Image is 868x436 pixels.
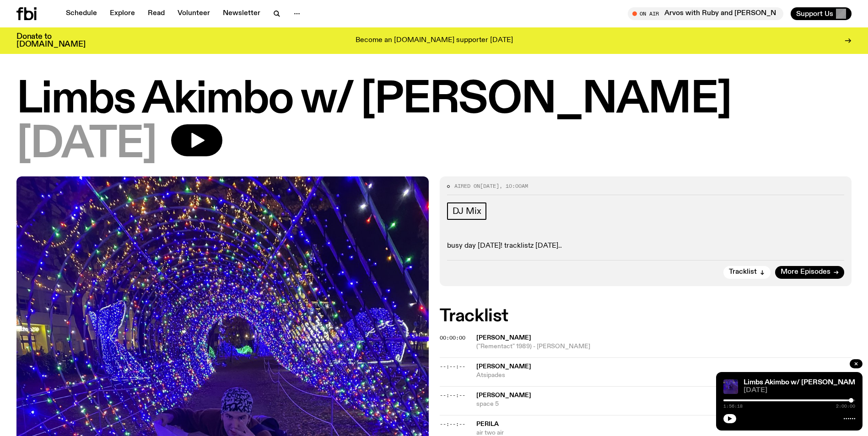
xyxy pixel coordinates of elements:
[781,269,830,276] span: More Episodes
[480,182,499,190] span: [DATE]
[476,342,852,351] span: ("Rementact" 1989) - [PERSON_NAME]
[791,7,852,20] button: Support Us
[796,10,833,18] span: Support Us
[16,33,86,48] h3: Donate to [DOMAIN_NAME]
[476,363,531,370] span: [PERSON_NAME]
[16,80,852,121] h1: Limbs Akimbo w/ [PERSON_NAME]
[744,387,855,394] span: [DATE]
[723,404,743,409] span: 1:56:18
[476,335,531,341] span: [PERSON_NAME]
[172,7,216,20] a: Volunteer
[454,182,480,190] span: Aired on
[60,7,102,20] a: Schedule
[453,206,481,216] span: DJ Mix
[440,308,852,324] h2: Tracklist
[142,7,170,20] a: Read
[476,371,852,380] span: Atsipades
[744,379,862,386] a: Limbs Akimbo w/ [PERSON_NAME]
[628,7,783,20] button: On AirArvos with Ruby and [PERSON_NAME]
[440,334,465,341] span: 00:00:00
[356,37,513,45] p: Become an [DOMAIN_NAME] supporter [DATE]
[723,266,771,279] button: Tracklist
[775,266,844,279] a: More Episodes
[440,363,465,370] span: --:--:--
[476,392,531,399] span: [PERSON_NAME]
[440,420,465,428] span: --:--:--
[104,7,140,20] a: Explore
[476,421,499,427] span: perila
[440,335,465,340] button: 00:00:00
[499,182,528,190] span: , 10:00am
[836,404,855,409] span: 2:00:00
[447,202,487,220] a: DJ Mix
[440,392,465,399] span: --:--:--
[217,7,266,20] a: Newsletter
[729,269,757,276] span: Tracklist
[16,124,156,165] span: [DATE]
[476,400,852,409] span: space 5
[447,242,845,250] p: busy day [DATE]! tracklistz [DATE]..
